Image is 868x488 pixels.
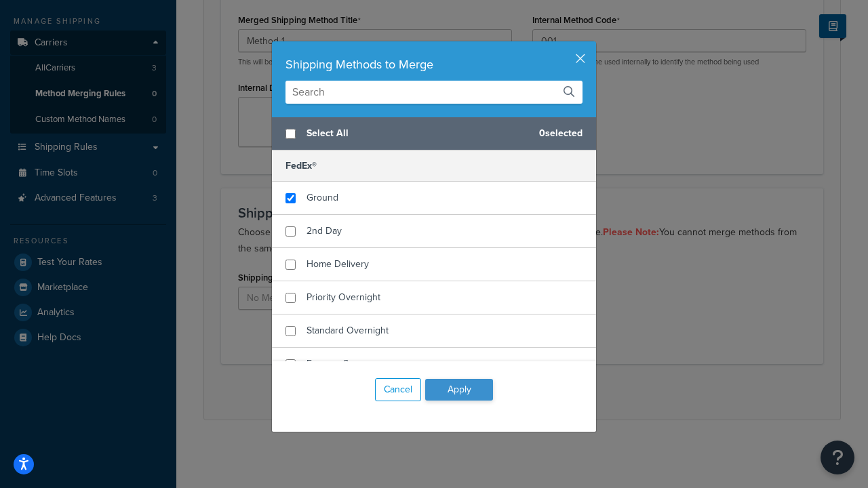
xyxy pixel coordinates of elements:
[285,81,583,104] input: Search
[307,357,367,371] span: Express Saver
[307,323,389,338] span: Standard Overnight
[285,55,583,74] div: Shipping Methods to Merge
[375,378,421,401] button: Cancel
[307,224,342,238] span: 2nd Day
[307,124,528,143] span: Select All
[307,190,338,205] span: Ground
[272,150,596,182] h5: FedEx®
[425,379,493,401] button: Apply
[307,257,369,271] span: Home Delivery
[272,117,596,150] div: 0 selected
[307,290,380,304] span: Priority Overnight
